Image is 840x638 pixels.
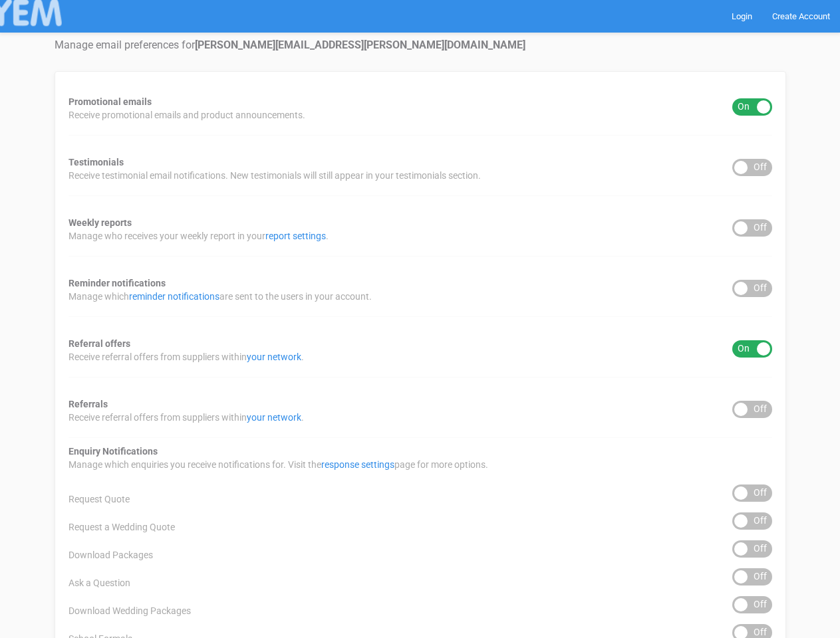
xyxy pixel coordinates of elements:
[247,352,301,362] a: your network
[69,548,153,562] span: Download Packages
[69,108,305,122] span: Receive promotional emails and product announcements.
[69,96,152,107] strong: Promotional emails
[69,350,304,364] span: Receive referral offers from suppliers within .
[69,492,130,506] span: Request Quote
[69,338,130,349] strong: Referral offers
[69,520,175,534] span: Request a Wedding Quote
[69,446,158,457] strong: Enquiry Notifications
[69,458,488,471] span: Manage which enquiries you receive notifications for. Visit the page for more options.
[69,217,132,228] strong: Weekly reports
[69,229,329,243] span: Manage who receives your weekly report in your .
[69,576,130,589] span: Ask a Question
[265,231,326,241] a: report settings
[129,291,219,302] a: reminder notifications
[247,412,301,423] a: your network
[69,278,166,288] strong: Reminder notifications
[55,39,786,51] h4: Manage email preferences for
[69,290,372,303] span: Manage which are sent to the users in your account.
[321,459,394,470] a: response settings
[195,39,525,51] strong: [PERSON_NAME][EMAIL_ADDRESS][PERSON_NAME][DOMAIN_NAME]
[69,157,124,167] strong: Testimonials
[69,169,481,182] span: Receive testimonial email notifications. New testimonials will still appear in your testimonials ...
[69,399,108,409] strong: Referrals
[69,604,191,617] span: Download Wedding Packages
[69,411,304,424] span: Receive referral offers from suppliers within .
